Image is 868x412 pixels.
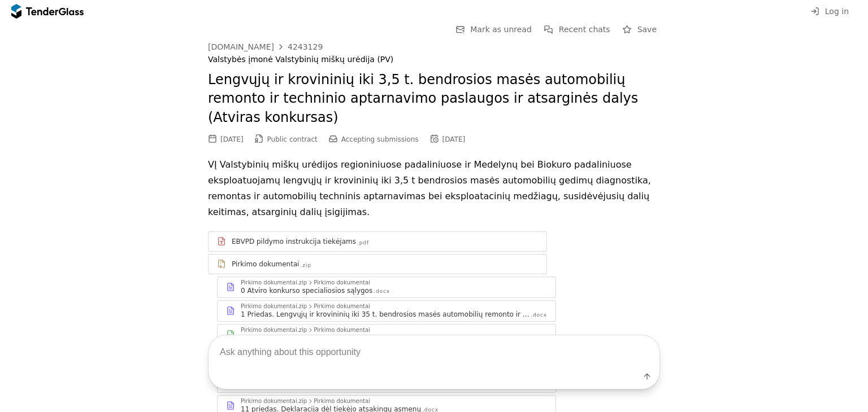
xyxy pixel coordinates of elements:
[357,239,369,247] div: .pdf
[208,43,274,51] div: [DOMAIN_NAME]
[232,237,356,246] div: EBVPD pildymo instrukcija tiekėjams
[208,231,547,252] a: EBVPD pildymo instrukcija tiekėjams.pdf
[208,254,547,274] a: Pirkimo dokumentai.zip
[208,55,660,64] div: Valstybės įmonė Valstybinių miškų urėdija (PV)
[232,260,300,269] div: Pirkimo dokumentai
[208,71,660,128] h2: Lengvųjų ir krovininių iki 3,5 t. bendrosios masės automobilių remonto ir techninio aptarnavimo p...
[220,135,244,143] div: [DATE]
[314,304,370,309] div: Pirkimo dokumentai
[241,304,307,309] div: Pirkimo dokumentai.zip
[452,23,535,37] button: Mark as unread
[637,25,657,34] span: Save
[807,5,852,19] button: Log in
[241,286,372,295] div: 0 Atviro konkurso specialiosios sąlygos
[470,25,532,34] span: Mark as unread
[208,42,323,51] a: [DOMAIN_NAME]4243129
[208,157,660,220] p: VĮ Valstybinių miškų urėdijos regioniniuose padaliniuose ir Medelynų bei Biokuro padaliniuose eks...
[314,280,370,286] div: Pirkimo dokumentai
[267,135,318,143] span: Public contract
[374,288,390,295] div: .docx
[442,135,466,143] div: [DATE]
[241,280,307,286] div: Pirkimo dokumentai.zip
[301,262,311,269] div: .zip
[241,310,530,319] div: 1 Priedas. Lengvųjų ir krovininių iki 35 t. bendrosios masės automobilių remonto ir techninio apt...
[217,300,556,322] a: Pirkimo dokumentai.zipPirkimo dokumentai1 Priedas. Lengvųjų ir krovininių iki 35 t. bendrosios ma...
[825,7,849,16] span: Log in
[559,25,610,34] span: Recent chats
[217,277,556,298] a: Pirkimo dokumentai.zipPirkimo dokumentai0 Atviro konkurso specialiosios sąlygos.docx
[288,43,323,51] div: 4243129
[619,23,660,37] button: Save
[341,135,419,143] span: Accepting submissions
[541,23,614,37] button: Recent chats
